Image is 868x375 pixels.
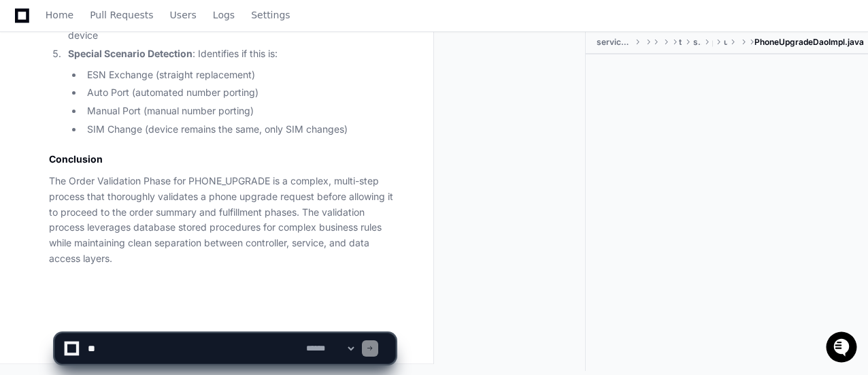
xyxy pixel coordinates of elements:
li: Auto Port (automated number porting) [83,85,395,101]
strong: Special Scenario Detection [68,48,193,59]
img: 1736555170064-99ba0984-63c1-480f-8ee9-699278ef63ed [14,101,38,126]
h2: Conclusion [49,152,395,166]
span: phone [712,37,713,48]
span: Home [46,11,73,19]
li: Manual Port (manual number porting) [83,103,395,119]
span: Settings [251,11,290,19]
a: Powered byPylon [96,142,165,153]
div: Welcome [14,54,248,76]
span: serviceplan [693,37,701,48]
button: Start new chat [231,105,248,122]
div: Start new chat [46,101,223,115]
span: Pull Requests [90,11,153,19]
div: We're offline, we'll be back soon [46,115,178,126]
span: tracfone [679,37,683,48]
li: : Identifies if this is: [64,46,395,137]
span: upgrade [724,37,727,48]
li: ESN Exchange (straight replacement) [83,67,395,83]
span: PhoneUpgradeDaoImpl.java [754,37,864,48]
span: Users [170,11,197,19]
p: The Order Validation Phase for PHONE_UPGRADE is a complex, multi-step process that thoroughly val... [49,174,395,267]
iframe: Open customer support [824,330,861,367]
img: PlayerZero [14,14,41,41]
li: SIM Change (device remains the same, only SIM changes) [83,122,395,137]
span: serviceplan-phone-upgrade-tbv [597,37,631,48]
span: Logs [213,11,235,19]
span: Pylon [135,143,165,153]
